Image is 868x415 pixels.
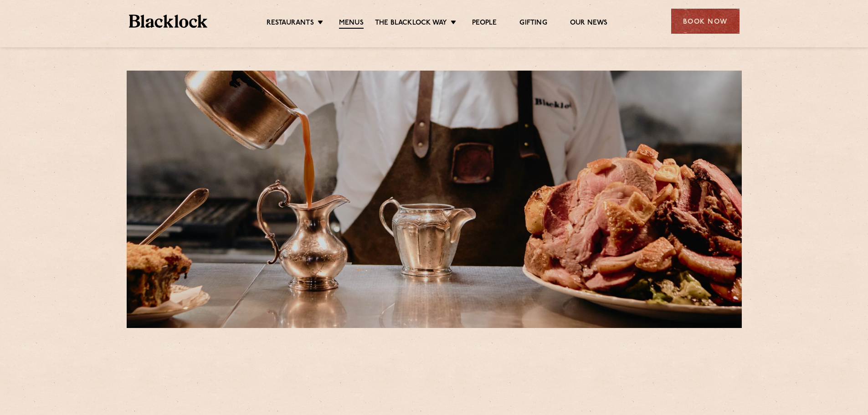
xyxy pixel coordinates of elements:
a: Menus [339,19,364,29]
a: The Blacklock Way [375,19,447,28]
div: Book Now [671,9,740,34]
a: Gifting [519,19,547,28]
a: People [472,19,497,28]
a: Restaurants [267,19,314,28]
a: Our News [570,19,608,28]
img: BL_Textured_Logo-footer-cropped.svg [129,15,208,28]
